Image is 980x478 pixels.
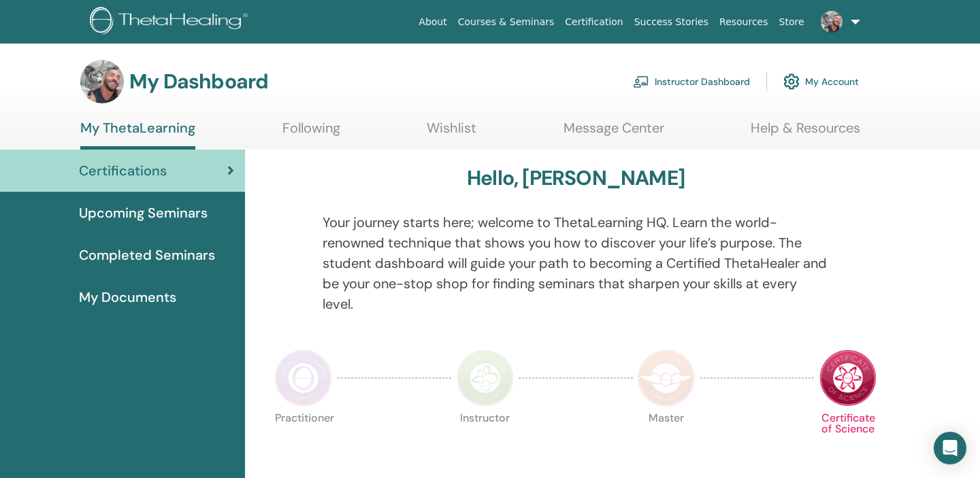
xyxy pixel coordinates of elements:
img: Certificate of Science [819,349,877,407]
h3: Hello, [PERSON_NAME] [467,166,685,190]
p: Practitioner [275,413,332,470]
a: About [413,10,452,35]
img: cog.svg [783,70,800,93]
a: Resources [714,10,774,35]
p: Certificate of Science [819,413,877,470]
img: chalkboard-teacher.svg [633,75,649,88]
a: Store [774,10,810,35]
img: Instructor [457,349,514,407]
img: default.jpg [80,60,124,103]
p: Master [638,413,695,470]
p: Instructor [457,413,514,470]
h3: My Dashboard [129,69,268,94]
span: Certifications [79,160,167,181]
img: Master [638,349,695,407]
a: Instructor Dashboard [633,67,750,97]
a: My Account [783,67,859,97]
a: Courses & Seminars [453,10,560,35]
img: logo.png [90,7,252,37]
img: default.jpg [821,11,843,33]
span: Completed Seminars [79,245,215,265]
div: Open Intercom Messenger [934,432,966,464]
span: My Documents [79,287,176,307]
a: Success Stories [629,10,714,35]
a: Message Center [563,120,664,146]
a: Wishlist [427,120,476,146]
a: Certification [559,10,628,35]
a: Following [282,120,340,146]
span: Upcoming Seminars [79,203,208,223]
p: Your journey starts here; welcome to ThetaLearning HQ. Learn the world-renowned technique that sh... [323,212,830,314]
img: Practitioner [275,349,332,407]
a: My ThetaLearning [80,120,195,150]
a: Help & Resources [751,120,860,146]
